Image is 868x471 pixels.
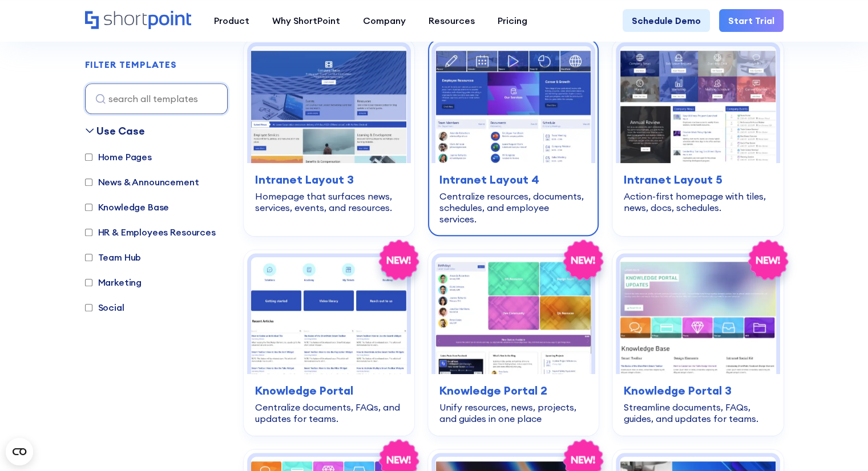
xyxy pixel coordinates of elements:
[624,401,772,424] div: Streamline documents, FAQs, guides, and updates for teams.
[251,46,407,163] img: Intranet Layout 3 – SharePoint Homepage Template: Homepage that surfaces news, services, events, ...
[6,438,33,465] button: Open CMP widget
[255,190,403,213] div: Homepage that surfaces news, services, events, and resources.
[244,250,414,436] a: Knowledge Portal – SharePoint Knowledge Base Template: Centralize documents, FAQs, and updates fo...
[428,250,599,436] a: Knowledge Portal 2 – SharePoint IT knowledge base Template: Unify resources, news, projects, and ...
[624,190,772,213] div: Action-first homepage with tiles, news, docs, schedules.
[255,171,403,188] h3: Intranet Layout 3
[85,225,216,239] label: HR & Employees Resources
[612,39,783,236] a: Intranet Layout 5 – SharePoint Page Template: Action-first homepage with tiles, news, docs, sched...
[428,39,599,236] a: Intranet Layout 4 – Intranet Page Template: Centralize resources, documents, schedules, and emplo...
[85,254,92,261] input: Team Hub
[85,304,92,311] input: Social
[623,9,710,32] a: Schedule Demo
[85,204,92,211] input: Knowledge Base
[244,39,414,236] a: Intranet Layout 3 – SharePoint Homepage Template: Homepage that surfaces news, services, events, ...
[624,382,772,399] h3: Knowledge Portal 3
[439,190,587,225] div: Centralize resources, documents, schedules, and employee services.
[85,153,92,161] input: Home Pages
[417,9,486,32] a: Resources
[255,401,403,424] div: Centralize documents, FAQs, and updates for teams.
[498,14,527,27] div: Pricing
[255,382,403,399] h3: Knowledge Portal
[719,9,784,32] a: Start Trial
[486,9,539,32] a: Pricing
[85,11,191,30] a: Home
[85,178,92,186] input: News & Announcement
[85,175,199,189] label: News & Announcement
[96,123,145,139] div: Use Case
[363,14,406,27] div: Company
[85,229,92,236] input: HR & Employees Resources
[214,14,249,27] div: Product
[624,171,772,188] h3: Intranet Layout 5
[85,275,142,289] label: Marketing
[251,257,407,374] img: Knowledge Portal – SharePoint Knowledge Base Template: Centralize documents, FAQs, and updates fo...
[612,250,783,436] a: Knowledge Portal 3 – Best SharePoint Template For Knowledge Base: Streamline documents, FAQs, gui...
[439,171,587,188] h3: Intranet Layout 4
[439,382,587,399] h3: Knowledge Portal 2
[85,83,228,114] input: search all templates
[85,250,142,264] label: Team Hub
[435,46,591,163] img: Intranet Layout 4 – Intranet Page Template: Centralize resources, documents, schedules, and emplo...
[85,60,177,70] h2: FILTER TEMPLATES
[620,46,776,163] img: Intranet Layout 5 – SharePoint Page Template: Action-first homepage with tiles, news, docs, sched...
[620,257,776,374] img: Knowledge Portal 3 – Best SharePoint Template For Knowledge Base: Streamline documents, FAQs, gui...
[203,9,261,32] a: Product
[429,14,475,27] div: Resources
[261,9,352,32] a: Why ShortPoint
[435,257,591,374] img: Knowledge Portal 2 – SharePoint IT knowledge base Template: Unify resources, news, projects, and ...
[85,301,124,314] label: Social
[85,200,169,214] label: Knowledge Base
[811,416,868,471] iframe: Chat Widget
[439,401,587,424] div: Unify resources, news, projects, and guides in one place
[352,9,417,32] a: Company
[272,14,340,27] div: Why ShortPoint
[85,279,92,286] input: Marketing
[85,150,152,164] label: Home Pages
